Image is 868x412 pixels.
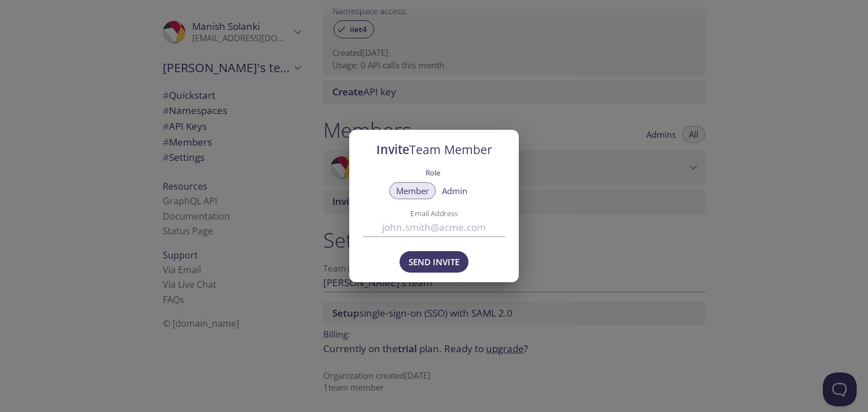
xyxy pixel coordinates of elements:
button: Admin [435,182,474,199]
button: Send Invite [400,251,468,273]
label: Email Address [381,210,488,217]
span: Team Member [409,141,492,157]
span: Invite [376,141,492,157]
button: Member [389,182,436,199]
label: Role [426,165,440,179]
input: john.smith@acme.com [363,218,505,236]
span: Send Invite [409,255,459,269]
